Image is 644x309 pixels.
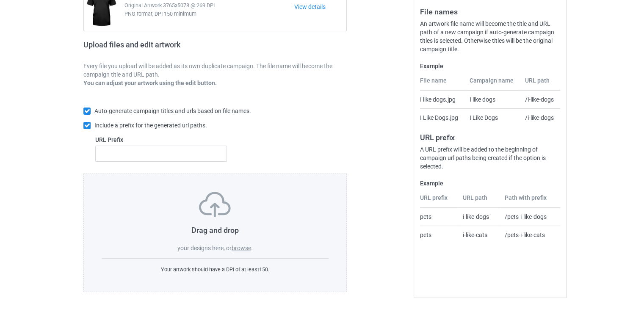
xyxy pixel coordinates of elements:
th: URL prefix [420,193,458,208]
img: svg+xml;base64,PD94bWwgdmVyc2lvbj0iMS4wIiBlbmNvZGluZz0iVVRGLTgiPz4KPHN2ZyB3aWR0aD0iNzVweCIgaGVpZ2... [199,192,231,217]
td: I like dogs [465,91,521,108]
h3: Drag and drop [102,225,329,235]
div: An artwork file name will become the title and URL path of a new campaign if auto-generate campai... [420,19,560,53]
span: . [251,245,253,251]
td: /pets-i-like-cats [500,226,560,244]
label: browse [232,245,251,251]
th: Path with prefix [500,193,560,208]
td: /i-like-dogs [520,91,560,108]
a: View details [294,3,346,11]
td: i-like-dogs [458,208,500,226]
td: I Like Dogs [465,108,521,127]
td: pets [420,226,458,244]
b: You can adjust your artwork using the edit button. [83,80,217,86]
h2: Upload files and edit artwork [83,40,241,56]
td: i-like-cats [458,226,500,244]
td: /pets-i-like-dogs [500,208,560,226]
td: I Like Dogs.jpg [420,108,464,127]
span: PNG format, DPI 150 minimum [124,10,294,18]
span: Your artwork should have a DPI of at least 150 . [161,266,269,273]
label: URL Prefix [95,135,227,144]
td: /i-like-dogs [520,108,560,127]
h3: URL prefix [420,132,560,142]
label: Example [420,179,560,188]
span: your designs here, or [177,245,232,251]
div: A URL prefix will be added to the beginning of campaign url paths being created if the option is ... [420,145,560,171]
td: I like dogs.jpg [420,91,464,108]
span: Include a prefix for the generated url paths. [94,122,207,129]
th: Campaign name [465,76,521,91]
span: Auto-generate campaign titles and urls based on file names. [94,108,251,114]
td: pets [420,208,458,226]
h3: File names [420,7,560,17]
th: URL path [520,76,560,91]
th: URL path [458,193,500,208]
span: Original Artwork 3765x5078 @ 269 DPI [124,1,294,10]
label: Example [420,62,560,70]
th: File name [420,76,464,91]
p: Every file you upload will be added as its own duplicate campaign. The file name will become the ... [83,62,347,79]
